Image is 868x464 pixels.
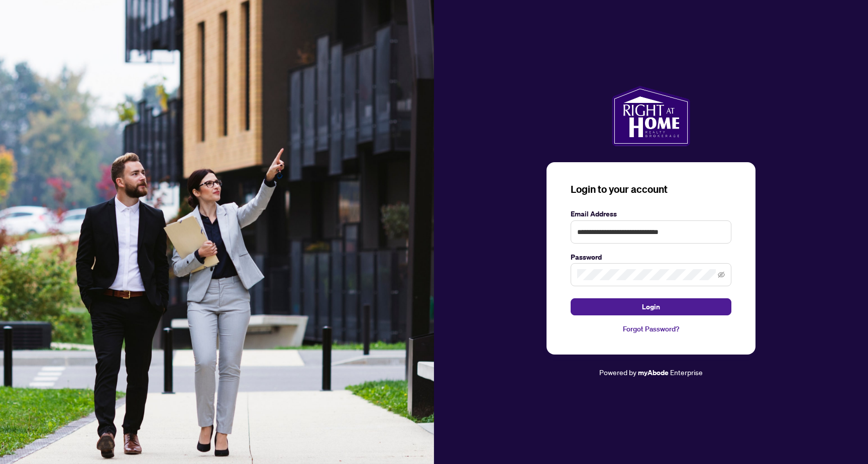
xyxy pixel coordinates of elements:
[713,226,725,238] keeper-lock: Open Keeper Popup
[571,323,731,334] a: Forgot Password?
[571,298,731,315] button: Login
[599,368,636,377] span: Powered by
[612,86,690,146] img: ma-logo
[638,367,669,378] a: myAbode
[670,368,703,377] span: Enterprise
[571,252,731,263] label: Password
[718,271,725,278] span: eye-invisible
[571,208,731,219] label: Email Address
[642,299,660,315] span: Login
[571,182,731,196] h3: Login to your account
